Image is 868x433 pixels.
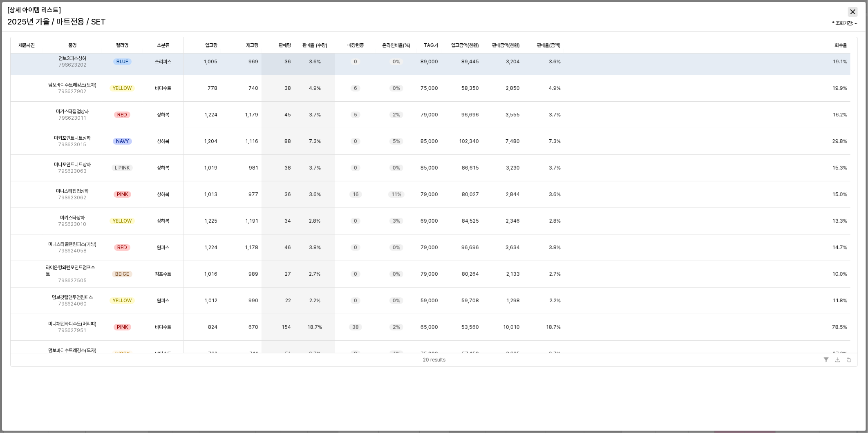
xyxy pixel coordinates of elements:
span: 59,000 [421,297,438,304]
span: 8 [354,350,357,357]
span: 80,264 [462,271,479,277]
span: 7.3% [549,138,561,145]
span: 원피스 [157,244,169,251]
span: 0% [393,297,400,304]
span: 58,350 [461,85,479,92]
span: 상하복 [157,138,169,145]
span: 10.0% [832,271,847,277]
span: YELLOW [113,85,132,92]
span: 매장편중 [347,42,364,49]
span: 969 [248,58,258,65]
span: L PINK [115,165,130,171]
span: 3,634 [506,244,520,251]
span: 3,555 [506,112,520,118]
span: 79,000 [421,112,438,118]
span: 4.9% [309,85,320,92]
span: 824 [208,324,217,330]
span: 2% [393,112,400,118]
span: 3.6% [549,58,561,65]
span: 670 [248,324,258,330]
span: 3,230 [506,165,520,171]
span: 판매량 [279,42,291,49]
span: 컬러명 [116,42,128,49]
span: 2,133 [506,271,520,277]
span: 45 [284,112,291,118]
span: 0 [354,297,357,304]
span: 34 [284,218,291,224]
span: 11.8% [833,297,847,304]
span: 977 [248,191,258,198]
span: 89,000 [421,58,438,65]
span: 미키포인트니트상하 [54,135,90,141]
span: 미니패턴바디수트(머리띠) [48,321,96,327]
span: 덤보바디수트레깅스(모자) [48,347,96,354]
span: 2,850 [506,85,520,92]
span: 19.1% [833,58,847,65]
span: 1,204 [204,138,217,145]
span: 상하복 [157,191,169,198]
span: 2.8% [309,218,320,224]
span: 0% [393,244,400,251]
span: 미키스타집업상하 [56,108,88,115]
span: 2.8% [549,218,561,224]
span: 711 [249,350,258,357]
span: 75,000 [421,350,438,357]
span: 36 [284,58,291,65]
p: [상세 아이템 리스트] [7,5,434,15]
span: 1,019 [204,165,217,171]
span: 3,825 [506,350,520,357]
span: 19.9% [832,85,847,92]
span: 778 [208,85,217,92]
span: 원피스 [157,297,169,304]
span: NAVY [116,138,128,145]
span: 85,000 [421,138,438,145]
span: 덤보깃털맨투맨원피스 [51,294,92,301]
button: Filter [821,355,831,365]
span: 740 [248,85,258,92]
p: 2025년 가을 / 마트전용 / SET [7,16,363,28]
span: 6 [354,85,357,92]
span: 102,340 [459,138,479,145]
span: 2.7% [309,271,320,277]
span: 79S627902 [58,88,86,95]
button: Close [848,7,858,17]
span: 6.7% [549,350,561,357]
span: 쓰리피스 [154,58,171,65]
span: 22 [285,297,291,304]
span: 27.2% [833,350,847,357]
span: 38 [284,165,291,171]
span: 판매율 (수량) [302,42,327,49]
span: 46 [284,244,291,251]
span: RED [117,244,127,251]
span: 3.6% [549,191,561,198]
span: 1,298 [506,297,520,304]
span: 79S624058 [58,248,86,254]
span: 상하복 [157,165,169,171]
span: 1,225 [204,218,217,224]
span: 3.8% [549,244,561,251]
span: 상하복 [157,112,169,118]
span: 점프수트 [154,271,171,277]
span: 소분류 [157,42,169,49]
span: 15.3% [832,165,847,171]
span: 10,010 [503,324,520,330]
span: 입고량 [205,42,217,49]
span: 3.7% [549,165,561,171]
span: 2,346 [506,218,520,224]
span: YELLOW [113,297,132,304]
button: Refresh [844,355,854,365]
span: 981 [249,165,258,171]
span: 18.7% [307,324,322,330]
span: 7,480 [506,138,520,145]
span: 0% [393,85,400,92]
span: 2.7% [549,271,561,277]
span: 79S623011 [58,115,86,121]
span: 989 [248,271,258,277]
span: 입고금액(천원) [451,42,479,49]
span: 온라인비율(%) [383,42,410,49]
span: 65,000 [421,324,438,330]
span: 바디수트 [154,324,171,330]
span: 6.7% [309,350,320,357]
span: 84,525 [462,218,479,224]
span: 3% [393,218,400,224]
